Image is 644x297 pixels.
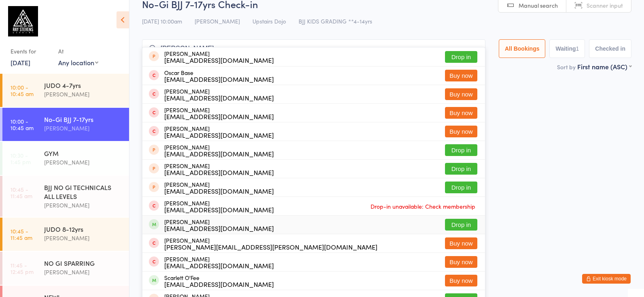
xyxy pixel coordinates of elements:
[445,182,477,193] button: Drop in
[445,275,477,286] button: Buy now
[164,50,274,63] div: [PERSON_NAME]
[44,90,122,99] div: [PERSON_NAME]
[164,188,274,194] div: [EMAIL_ADDRESS][DOMAIN_NAME]
[195,17,240,25] span: [PERSON_NAME]
[44,158,122,167] div: [PERSON_NAME]
[164,244,377,250] div: [PERSON_NAME][EMAIL_ADDRESS][PERSON_NAME][DOMAIN_NAME]
[44,81,122,90] div: JUDO 4-7yrs
[576,45,579,52] div: 1
[164,225,274,231] div: [EMAIL_ADDRESS][DOMAIN_NAME]
[164,57,274,63] div: [EMAIL_ADDRESS][DOMAIN_NAME]
[11,84,34,97] time: 10:00 - 10:45 am
[44,183,122,201] div: BJJ NO GI TECHNICALS ALL LEVELS
[577,62,631,71] div: First name (ASC)
[164,69,274,82] div: Oscar Base
[164,132,274,138] div: [EMAIL_ADDRESS][DOMAIN_NAME]
[44,115,122,124] div: No-Gi BJJ 7-17yrs
[445,144,477,156] button: Drop in
[164,94,274,101] div: [EMAIL_ADDRESS][DOMAIN_NAME]
[164,113,274,120] div: [EMAIL_ADDRESS][DOMAIN_NAME]
[369,200,477,212] span: Drop-in unavailable: Check membership
[11,45,50,58] div: Events for
[2,142,129,175] a: 10:30 -1:45 pmGYM[PERSON_NAME]
[44,259,122,267] div: NO GI SPARRING
[164,162,274,175] div: [PERSON_NAME]
[549,39,585,58] button: Waiting1
[445,51,477,63] button: Drop in
[142,39,485,58] input: Search
[582,274,631,284] button: Exit kiosk mode
[164,125,274,138] div: [PERSON_NAME]
[587,1,623,9] span: Scanner input
[2,108,129,141] a: 10:00 -10:45 amNo-Gi BJJ 7-17yrs[PERSON_NAME]
[445,256,477,268] button: Buy now
[164,107,274,120] div: [PERSON_NAME]
[2,74,129,107] a: 10:00 -10:45 amJUDO 4-7yrs[PERSON_NAME]
[164,169,274,175] div: [EMAIL_ADDRESS][DOMAIN_NAME]
[164,218,274,231] div: [PERSON_NAME]
[445,88,477,100] button: Buy now
[519,1,558,9] span: Manual search
[445,219,477,231] button: Drop in
[164,206,274,213] div: [EMAIL_ADDRESS][DOMAIN_NAME]
[164,281,274,287] div: [EMAIL_ADDRESS][DOMAIN_NAME]
[164,200,274,213] div: [PERSON_NAME]
[2,218,129,251] a: 10:45 -11:45 amJUDO 8-12yrs[PERSON_NAME]
[499,39,546,58] button: All Bookings
[11,58,30,67] a: [DATE]
[11,262,34,275] time: 11:45 - 12:45 pm
[2,252,129,285] a: 11:45 -12:45 pmNO GI SPARRING[PERSON_NAME]
[164,144,274,157] div: [PERSON_NAME]
[44,124,122,133] div: [PERSON_NAME]
[164,76,274,82] div: [EMAIL_ADDRESS][DOMAIN_NAME]
[164,262,274,269] div: [EMAIL_ADDRESS][DOMAIN_NAME]
[299,17,372,25] span: BJJ KIDS GRADING **4-14yrs
[252,17,286,25] span: Upstairs Dojo
[164,88,274,101] div: [PERSON_NAME]
[8,6,38,36] img: Ray Stevens Academy (Martial Sports Management Ltd T/A Ray Stevens Academy)
[44,224,122,233] div: JUDO 8-12yrs
[164,237,377,250] div: [PERSON_NAME]
[589,39,631,58] button: Checked in
[142,17,182,25] span: [DATE] 10:00am
[445,107,477,119] button: Buy now
[44,267,122,277] div: [PERSON_NAME]
[445,70,477,81] button: Buy now
[11,118,34,131] time: 10:00 - 10:45 am
[164,256,274,269] div: [PERSON_NAME]
[11,228,32,241] time: 10:45 - 11:45 am
[11,186,32,199] time: 10:45 - 11:45 am
[11,152,31,165] time: 10:30 - 1:45 pm
[2,176,129,217] a: 10:45 -11:45 amBJJ NO GI TECHNICALS ALL LEVELS[PERSON_NAME]
[557,63,576,71] label: Sort by
[44,149,122,158] div: GYM
[164,181,274,194] div: [PERSON_NAME]
[44,233,122,243] div: [PERSON_NAME]
[164,150,274,157] div: [EMAIL_ADDRESS][DOMAIN_NAME]
[44,201,122,210] div: [PERSON_NAME]
[58,45,98,58] div: At
[445,237,477,249] button: Buy now
[164,274,274,287] div: Scarlett O'Fee
[445,163,477,175] button: Drop in
[58,58,98,67] div: Any location
[445,126,477,137] button: Buy now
